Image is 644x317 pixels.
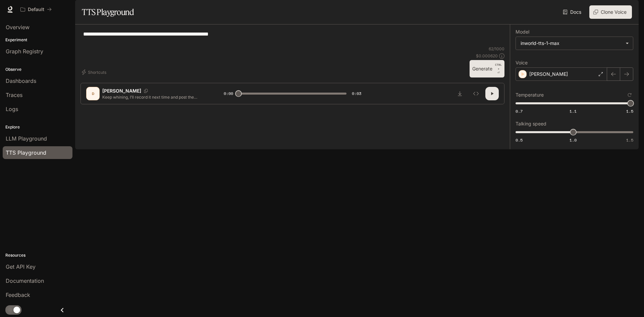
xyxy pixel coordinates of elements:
p: 62 / 1000 [489,46,504,52]
button: Inspect [469,87,483,100]
button: GenerateCTRL +⏎ [470,60,504,77]
button: Clone Voice [589,5,632,19]
p: Temperature [516,93,544,97]
p: Keep whining, I’ll record it next time and post the meltdown. [102,94,208,100]
p: Default [28,7,44,12]
span: 0.5 [516,137,523,143]
p: [PERSON_NAME] [102,88,141,94]
span: 1.5 [626,137,633,143]
p: ⏎ [495,63,502,75]
span: 1.1 [570,108,577,114]
button: Download audio [453,87,467,100]
p: $ 0.000620 [476,53,498,59]
div: inworld-tts-1-max [521,40,622,47]
span: 0.7 [516,108,523,114]
p: [PERSON_NAME] [529,71,568,77]
h1: TTS Playground [82,5,134,19]
p: Model [516,30,529,34]
span: 1.0 [570,137,577,143]
button: All workspaces [17,3,55,16]
p: Talking speed [516,121,546,126]
button: Shortcuts [80,67,109,77]
p: CTRL + [495,63,502,71]
span: 0:00 [224,90,233,97]
button: Reset to default [626,91,633,99]
p: Voice [516,60,528,65]
a: Docs [561,5,584,19]
div: inworld-tts-1-max [516,37,633,50]
button: Copy Voice ID [141,89,151,93]
span: 1.5 [626,108,633,114]
span: 0:03 [352,90,361,97]
div: D [88,88,98,99]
